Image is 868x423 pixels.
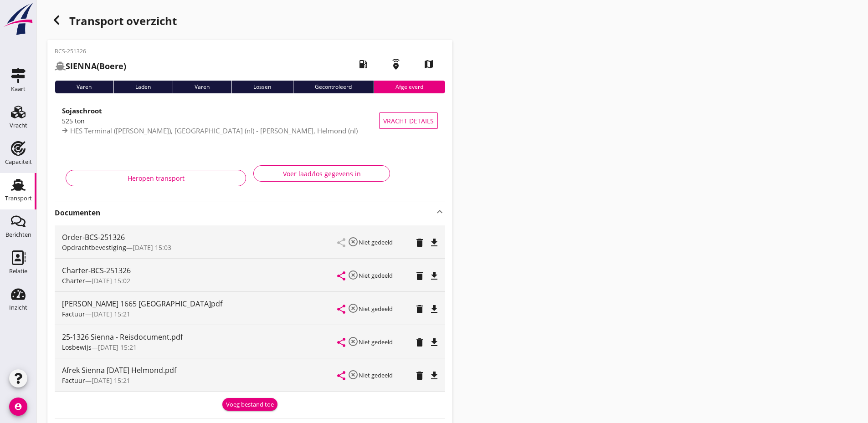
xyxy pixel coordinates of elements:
span: Factuur [62,310,85,318]
small: Niet gedeeld [359,338,393,346]
span: Losbewijs [62,343,92,352]
i: file_download [429,270,440,281]
div: 25-1326 Sienna - Reisdocument.pdf [62,331,338,342]
div: Varen [173,81,231,93]
div: Transport overzicht [47,11,452,33]
div: Afrek Sienna [DATE] Helmond.pdf [62,365,338,376]
div: Relatie [9,268,27,274]
div: — [62,276,338,285]
span: [DATE] 15:21 [92,310,130,318]
button: Heropen transport [66,170,246,186]
i: delete [414,304,425,315]
i: account_circle [9,398,27,416]
i: highlight_off [348,336,359,347]
i: delete [414,237,425,248]
div: — [62,342,338,352]
div: Kaart [11,86,26,92]
div: — [62,243,338,252]
i: file_download [429,370,440,381]
img: logo-small.a267ee39.svg [2,2,35,36]
div: Heropen transport [73,173,238,183]
p: BCS-251326 [55,47,126,56]
i: share [336,270,347,281]
div: Voer laad/los gegevens in [261,169,382,178]
i: file_download [429,304,440,315]
div: Voeg bestand toe [226,400,274,409]
button: Voeg bestand toe [222,398,277,411]
span: HES Terminal ([PERSON_NAME]), [GEOGRAPHIC_DATA] (nl) - [PERSON_NAME], Helmond (nl) [70,126,358,135]
small: Niet gedeeld [359,305,393,313]
strong: SIENNA [66,61,97,71]
div: 525 ton [62,116,379,126]
button: Vracht details [379,112,438,129]
i: keyboard_arrow_up [434,206,445,217]
i: file_download [429,237,440,248]
span: [DATE] 15:21 [98,343,137,352]
i: delete [414,270,425,281]
span: [DATE] 15:03 [133,243,171,252]
span: Opdrachtbevestiging [62,243,126,252]
div: Laden [113,81,173,93]
div: — [62,376,338,385]
i: local_gas_station [350,51,376,77]
div: Varen [55,81,113,93]
i: highlight_off [348,236,359,247]
div: Gecontroleerd [293,81,374,93]
small: Niet gedeeld [359,271,393,280]
i: file_download [429,337,440,348]
a: Sojaschroot525 tonHES Terminal ([PERSON_NAME]), [GEOGRAPHIC_DATA] (nl) - [PERSON_NAME], Helmond (... [55,101,445,141]
span: Charter [62,276,85,285]
div: — [62,309,338,319]
h2: (Boere) [55,60,126,72]
div: Lossen [231,81,293,93]
i: delete [414,337,425,348]
i: highlight_off [348,270,359,280]
small: Niet gedeeld [359,238,393,246]
div: Capaciteit [5,159,32,165]
span: [DATE] 15:02 [92,276,130,285]
small: Niet gedeeld [359,371,393,379]
i: share [336,304,347,315]
div: Transport [5,195,32,201]
div: Inzicht [9,305,27,311]
i: map [416,51,442,77]
div: [PERSON_NAME] 1665 [GEOGRAPHIC_DATA]pdf [62,298,338,309]
i: delete [414,370,425,381]
div: Afgeleverd [374,81,445,93]
strong: Sojaschroot [62,106,102,115]
i: highlight_off [348,303,359,314]
div: Berichten [5,232,31,238]
i: emergency_share [383,51,409,77]
span: [DATE] 15:21 [92,376,130,385]
i: share [336,370,347,381]
span: Vracht details [383,116,434,126]
i: share [336,337,347,348]
strong: Documenten [55,208,434,218]
span: Factuur [62,376,85,385]
div: Vracht [10,122,27,128]
button: Voer laad/los gegevens in [253,165,390,182]
i: highlight_off [348,369,359,380]
div: Charter-BCS-251326 [62,265,338,276]
div: Order-BCS-251326 [62,232,338,243]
